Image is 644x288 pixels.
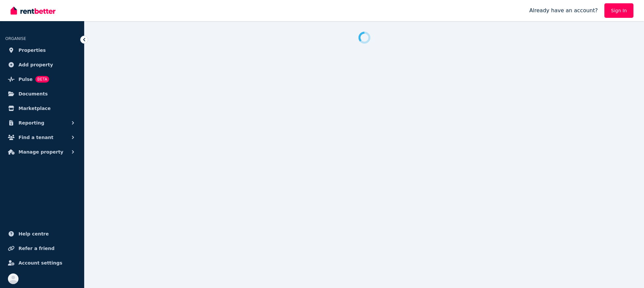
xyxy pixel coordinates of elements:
[5,73,79,86] a: PulseBETA
[5,44,79,57] a: Properties
[18,133,53,141] span: Find a tenant
[35,76,49,83] span: BETA
[18,75,33,83] span: Pulse
[5,87,79,100] a: Documents
[18,104,51,112] span: Marketplace
[5,102,79,115] a: Marketplace
[529,7,598,15] span: Already have an account?
[5,227,79,240] a: Help centre
[5,58,79,71] a: Add property
[604,3,633,18] a: Sign In
[18,259,62,267] span: Account settings
[5,116,79,129] button: Reporting
[5,145,79,159] button: Manage property
[5,242,79,255] a: Refer a friend
[5,36,26,41] span: ORGANISE
[5,131,79,144] button: Find a tenant
[18,119,44,127] span: Reporting
[18,61,53,69] span: Add property
[18,244,54,252] span: Refer a friend
[18,90,48,98] span: Documents
[18,230,49,238] span: Help centre
[18,148,63,156] span: Manage property
[5,256,79,270] a: Account settings
[11,6,55,16] img: RentBetter
[18,46,46,54] span: Properties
